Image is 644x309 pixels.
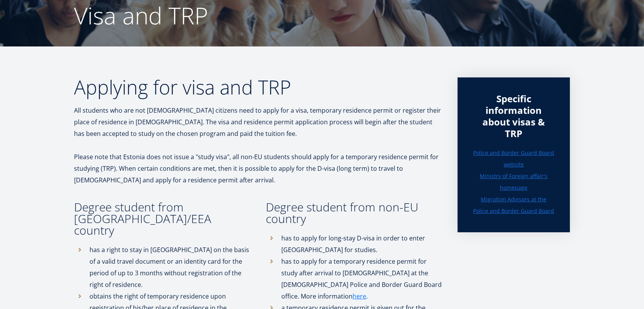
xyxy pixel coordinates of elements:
[266,256,442,302] li: has to apply for a temporary residence permit for study after arrival to [DEMOGRAPHIC_DATA] at th...
[473,170,554,194] a: Ministry of Foreign affair's homepage
[74,77,442,97] h2: Applying for visa and TRP
[473,93,554,139] div: Specific information about visas & TRP
[353,290,366,302] a: here
[74,244,250,290] li: has a right to stay in [GEOGRAPHIC_DATA] on the basis of a valid travel document or an identity c...
[74,105,442,139] p: All students who are not [DEMOGRAPHIC_DATA] citizens need to apply for a visa, temporary residenc...
[266,232,442,256] li: has to apply for long-stay D-visa in order to enter [GEOGRAPHIC_DATA] for studies.
[74,151,442,186] p: Please note that Estonia does not issue a "study visa", all non-EU students should apply for a te...
[266,201,442,225] h3: Degree student from non-EU country
[473,194,554,217] a: Migration Advisors at the Police and Border Guard Board
[473,147,554,170] a: Police and Border Guard Board website
[74,201,250,236] h3: Degree student from [GEOGRAPHIC_DATA]/EEA country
